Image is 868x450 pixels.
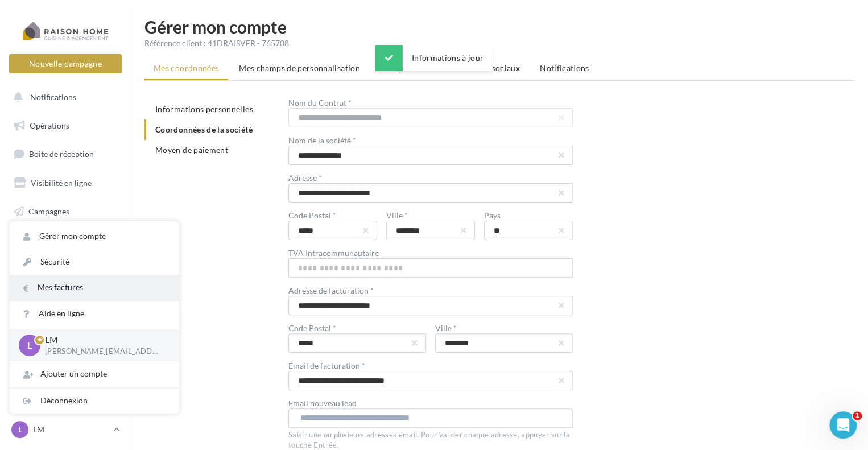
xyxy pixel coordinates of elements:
span: Informations personnelles [155,104,253,114]
a: L LM [9,419,122,440]
span: L [18,424,22,435]
div: Déconnexion [10,388,179,414]
div: Pays [484,212,573,220]
div: Ville * [386,212,475,220]
div: Informations à jour [375,45,493,71]
a: Visibilité en ligne [7,171,124,195]
p: LM [33,424,109,435]
div: Email de facturation * [288,362,573,370]
a: Aide en ligne [10,301,179,327]
span: L [27,338,32,352]
span: Opérations [30,121,69,130]
button: Nouvelle campagne [9,54,122,73]
div: Ajouter un compte [10,361,179,387]
a: Mes factures [10,275,179,300]
a: Calendrier [7,284,124,308]
div: Référence client : 41DRAISVER - 765708 [144,38,854,49]
button: Notifications [7,85,119,109]
div: Nom du Contrat * [288,99,573,107]
span: Mes champs de personnalisation [239,63,360,73]
span: 1 [853,411,862,420]
div: Email nouveau lead [288,399,573,407]
a: Opérations [7,114,124,138]
div: TVA Intracommunautaire [288,249,573,257]
a: Boîte de réception [7,142,124,166]
span: Boîte de réception [29,149,94,159]
span: Visibilité en ligne [31,178,92,188]
span: Notifications [30,92,76,102]
h1: Gérer mon compte [144,18,854,35]
iframe: Intercom live chat [829,411,857,439]
a: Gérer mon compte [10,224,179,249]
span: Notifications [540,63,589,73]
span: Campagnes [28,206,69,216]
div: Adresse * [288,174,573,182]
a: Médiathèque [7,256,124,280]
span: Moyen de paiement [155,145,228,155]
div: Code Postal * [288,212,377,220]
p: [PERSON_NAME][EMAIL_ADDRESS][DOMAIN_NAME] [45,346,161,357]
a: Sécurité [10,249,179,275]
div: Ville * [435,324,573,332]
div: Adresse de facturation * [288,287,573,295]
a: Campagnes [7,200,124,224]
div: Code Postal * [288,324,426,332]
a: Contacts [7,228,124,251]
p: LM [45,333,161,346]
div: Nom de la société * [288,137,573,145]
